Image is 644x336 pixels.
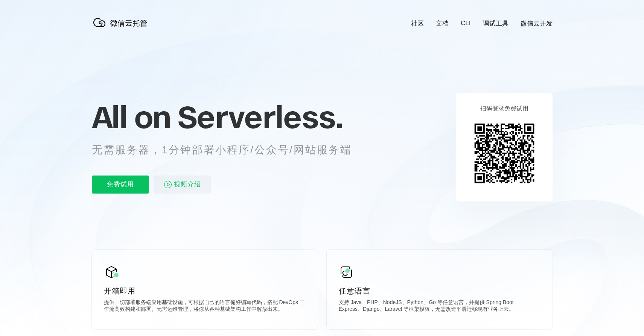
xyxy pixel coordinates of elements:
[178,98,343,136] span: Serverless.
[104,299,306,314] p: 提供一切部署服务端应用基础设施，可根据自己的语言偏好编写代码，搭配 DevOps 工作流高效构建和部署。无需运维管理，将你从各种基础架构工作中解放出来。
[92,176,149,194] p: 免费试用
[483,19,509,28] a: 调试工具
[174,176,201,194] span: 视频介绍
[411,19,424,28] a: 社区
[461,20,470,27] a: CLI
[163,180,172,189] img: video_play.svg
[92,98,171,136] span: All on
[521,19,553,28] a: 微信云开发
[92,142,366,157] p: 无需服务器，1分钟部署小程序/公众号/网站服务端
[92,25,152,31] a: 微信云托管
[480,105,528,113] p: 扫码登录免费试用
[339,286,540,296] p: 任意语言
[436,19,449,28] a: 文档
[104,286,306,296] p: 开箱即用
[92,15,152,30] img: 微信云托管
[339,299,540,314] p: 支持 Java、PHP、NodeJS、Python、Go 等任意语言，并提供 Spring Boot、Express、Django、Laravel 等框架模板，无需改造平滑迁移现有业务上云。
